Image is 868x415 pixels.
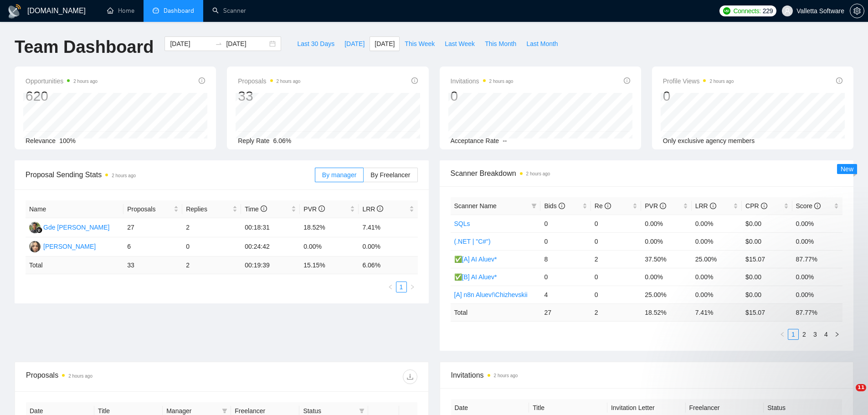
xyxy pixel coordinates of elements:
a: searchScanner [212,7,246,15]
span: info-circle [559,203,565,209]
div: Proposals [26,369,221,384]
span: Proposals [127,204,172,214]
td: 25.00% [692,250,742,268]
td: 0 [591,232,641,250]
button: download [403,369,417,384]
td: 0.00% [692,232,742,250]
time: 2 hours ago [494,373,518,378]
span: filter [222,408,227,414]
span: PVR [303,205,325,213]
span: filter [529,199,539,213]
td: 18.52% [300,218,359,237]
span: Connects: [733,6,760,16]
td: 0 [591,215,641,232]
div: Gde [PERSON_NAME] [43,222,110,232]
a: 1 [396,282,406,292]
span: Time [245,205,267,213]
time: 2 hours ago [73,79,98,84]
td: Total [26,256,123,274]
td: 0.00% [692,215,742,232]
span: filter [359,408,365,414]
button: This Month [480,36,521,51]
span: 6.06% [273,137,292,144]
a: homeHome [107,7,134,15]
button: Last Week [440,36,480,51]
th: Name [26,200,123,218]
span: left [388,284,393,290]
span: PVR [645,202,666,210]
span: Proposal Sending Stats [26,169,315,180]
td: 18.52 % [641,303,691,321]
span: info-circle [261,205,267,212]
span: info-circle [624,77,630,84]
img: gigradar-bm.png [36,227,42,233]
a: GKGde [PERSON_NAME] [29,223,110,231]
h1: Team Dashboard [15,36,154,58]
time: 2 hours ago [489,79,514,84]
td: 00:19:39 [241,256,300,274]
button: [DATE] [370,36,400,51]
img: logo [7,4,22,19]
span: info-circle [710,203,716,209]
button: setting [850,4,864,18]
td: 87.77% [792,250,842,268]
td: 0 [591,286,641,303]
span: New [841,165,853,173]
td: 7.41% [359,218,417,237]
a: ✅[B] AI Aluev* [454,273,497,281]
img: VS [29,241,41,252]
time: 2 hours ago [709,79,734,84]
span: info-circle [814,203,821,209]
span: CPR [745,202,767,210]
span: By manager [322,171,356,179]
td: 0 [540,268,591,286]
span: info-circle [199,77,205,84]
span: LRR [695,202,716,210]
td: 2 [182,256,241,274]
td: 2 [182,218,241,237]
time: 2 hours ago [68,374,92,379]
span: Scanner Breakdown [451,168,843,179]
input: End date [226,39,267,49]
span: This Week [405,39,435,49]
div: 33 [238,87,300,105]
span: Bids [544,202,565,210]
td: $ 15.07 [742,303,792,321]
div: [PERSON_NAME] [43,241,96,251]
button: [DATE] [339,36,370,51]
td: $0.00 [742,215,792,232]
span: 100% [59,137,76,144]
span: to [215,40,222,47]
td: 33 [123,256,182,274]
div: 620 [26,87,98,105]
span: 11 [856,384,866,391]
td: $0.00 [742,286,792,303]
span: Invitations [451,369,842,381]
time: 2 hours ago [277,79,301,84]
span: user [784,8,791,14]
td: 8 [540,250,591,268]
span: Replies [186,204,231,214]
li: Previous Page [385,282,396,292]
span: [DATE] [344,39,365,49]
span: info-circle [605,203,611,209]
td: 27 [123,218,182,237]
input: Start date [170,39,211,49]
span: download [403,373,417,380]
li: 1 [396,282,407,292]
span: Relevance [26,137,56,144]
span: Re [595,202,611,210]
span: Invitations [451,76,514,87]
a: VS[PERSON_NAME] [29,242,96,250]
td: 0.00% [792,215,842,232]
span: info-circle [377,205,383,212]
span: Proposals [238,76,300,87]
td: 25.00% [641,286,691,303]
td: 0.00% [300,237,359,256]
span: Last Month [526,39,558,49]
td: 0 [540,232,591,250]
time: 2 hours ago [526,171,550,176]
td: 87.77 % [792,303,842,321]
span: Scanner Name [454,202,497,210]
span: Score [796,202,821,210]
